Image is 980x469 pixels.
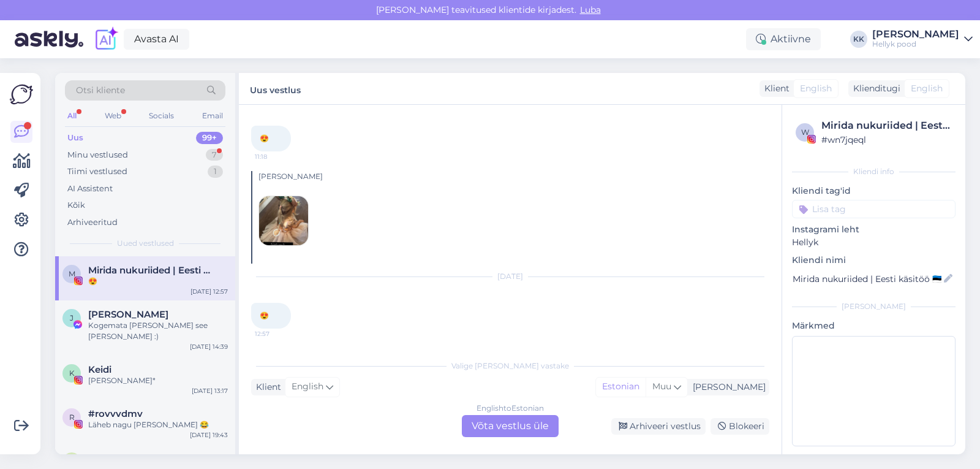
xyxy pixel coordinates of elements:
[67,199,85,212] div: Kõik
[65,108,79,124] div: All
[93,26,119,52] img: explore-ai
[208,166,223,178] div: 1
[69,269,75,278] span: M
[251,381,281,394] div: Klient
[255,329,301,338] span: 12:57
[850,31,867,48] div: KK
[67,149,128,161] div: Minu vestlused
[88,364,111,375] span: Keidi
[10,83,33,106] img: Askly Logo
[792,200,956,218] input: Lisa tag
[67,132,83,144] div: Uus
[206,149,223,161] div: 7
[258,171,769,182] div: [PERSON_NAME]
[652,381,671,392] span: Muu
[710,418,769,435] div: Blokeeri
[67,183,113,195] div: AI Assistent
[192,386,228,395] div: [DATE] 13:17
[462,415,559,437] div: Võta vestlus üle
[190,287,228,296] div: [DATE] 12:57
[260,134,269,143] span: 😍
[259,196,308,245] img: attachment
[821,118,952,133] div: Mirida nukuriided | Eesti käsitöö 🇪🇪
[67,216,118,229] div: Arhiveeritud
[200,108,225,124] div: Email
[792,236,956,249] p: Hellyk
[69,413,75,422] span: r
[146,108,176,124] div: Socials
[88,309,168,320] span: Johanna-Maria Siilak
[76,84,125,97] span: Otsi kliente
[88,452,168,463] span: Emili Jürgen
[792,319,956,332] p: Märkmed
[821,133,952,147] div: # wn7jqeql
[688,381,766,394] div: [PERSON_NAME]
[102,108,124,124] div: Web
[88,375,228,386] div: [PERSON_NAME]*
[792,223,956,236] p: Instagrami leht
[848,82,900,95] div: Klienditugi
[801,128,809,137] span: w
[190,430,228,440] div: [DATE] 19:43
[196,132,223,144] div: 99+
[260,311,269,320] span: 😍
[792,254,956,267] p: Kliendi nimi
[759,82,790,95] div: Klient
[88,276,228,287] div: 😍
[576,4,605,15] span: Luba
[255,152,301,161] span: 11:18
[251,360,769,372] div: Valige [PERSON_NAME] vastake
[69,368,75,378] span: K
[88,408,143,419] span: #rovvvdmv
[477,403,544,414] div: English to Estonian
[872,29,959,39] div: [PERSON_NAME]
[117,238,174,249] span: Uued vestlused
[800,82,832,95] span: English
[88,320,228,342] div: Kogemata [PERSON_NAME] see [PERSON_NAME] :)
[88,265,216,276] span: Mirida nukuriided | Eesti käsitöö 🇪🇪
[67,166,127,178] div: Tiimi vestlused
[251,271,769,282] div: [DATE]
[872,39,959,49] div: Hellyk pood
[792,185,956,197] p: Kliendi tag'id
[911,82,943,95] span: English
[88,419,228,430] div: Läheb nagu [PERSON_NAME] 😂
[872,29,973,49] a: [PERSON_NAME]Hellyk pood
[190,342,228,351] div: [DATE] 14:39
[250,80,301,97] label: Uus vestlus
[292,380,323,394] span: English
[792,166,956,177] div: Kliendi info
[793,272,941,286] input: Lisa nimi
[70,313,73,322] span: J
[746,28,821,50] div: Aktiivne
[596,378,646,396] div: Estonian
[792,301,956,312] div: [PERSON_NAME]
[124,29,189,50] a: Avasta AI
[611,418,706,435] div: Arhiveeri vestlus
